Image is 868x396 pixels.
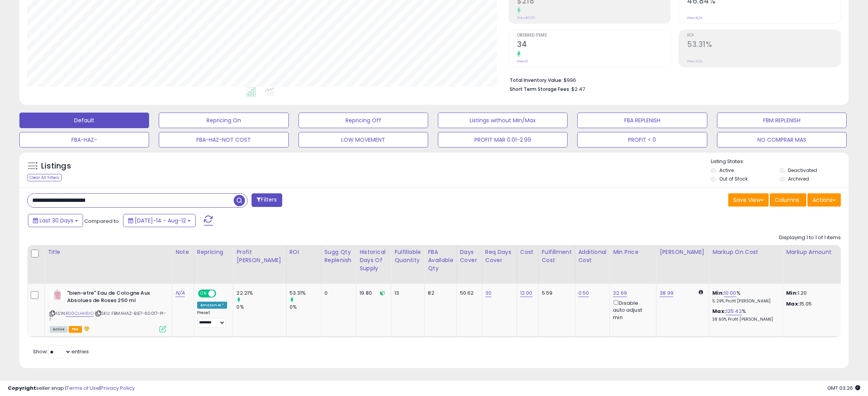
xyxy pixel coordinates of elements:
b: Min: [712,289,724,297]
h5: Listings [41,161,71,172]
button: LOW MOVEMENT [299,132,428,148]
button: Last 30 Days [28,214,83,227]
span: Compared to: [84,217,120,225]
label: Out of Stock [719,175,748,182]
strong: Max: [786,300,800,307]
p: Listing States: [711,158,849,165]
span: 2025-09-12 03:26 GMT [827,384,860,392]
small: Prev: N/A [687,59,702,64]
a: 30 [485,289,491,297]
div: 13 [394,290,418,297]
h2: 53.31% [687,40,840,50]
p: 38.60% Profit [PERSON_NAME] [712,317,777,322]
a: Terms of Use [66,384,99,392]
div: Disable auto adjust min [613,299,650,321]
label: Deactivated [788,167,817,174]
strong: Copyright [8,384,36,392]
div: ROI [290,248,318,256]
div: 22.21% [236,290,286,297]
small: Prev: N/A [687,16,702,20]
button: Columns [770,193,806,207]
div: Preset: [197,310,227,328]
button: FBA-HAZ- [19,132,149,148]
div: % [712,308,777,322]
a: B00CLHH6IO [66,310,94,317]
div: Displaying 1 to 1 of 1 items [779,234,841,241]
strong: Min: [786,289,798,297]
div: Repricing [197,248,230,256]
div: Historical Days Of Supply [359,248,388,273]
div: seller snap | | [8,385,135,392]
th: The percentage added to the cost of goods (COGS) that forms the calculator for Min & Max prices. [709,245,783,284]
button: Listings without Min/Max [438,113,568,128]
button: FBA REPLENISH [577,113,707,128]
p: 15.05 [786,300,851,307]
a: Privacy Policy [101,384,135,392]
button: FBA-HAZ-NOT COST [159,132,288,148]
div: Amazon AI * [197,302,227,309]
button: PROFIT < 0 [577,132,707,148]
a: N/A [175,289,185,297]
a: 10.00 [724,289,736,297]
h2: 34 [517,40,670,50]
div: Fulfillable Quantity [394,248,421,264]
b: Short Term Storage Fees: [510,86,570,92]
div: % [712,290,777,304]
div: 0% [290,304,321,311]
small: Prev: 0 [517,59,528,64]
div: Min Price [613,248,653,256]
i: hazardous material [82,326,90,331]
span: [DATE]-14 - Aug-12 [135,217,186,224]
div: Markup Amount [786,248,853,256]
div: Profit [PERSON_NAME] [236,248,283,264]
span: FBA [69,326,82,333]
span: All listings currently available for purchase on Amazon [50,326,68,333]
span: Last 30 Days [40,217,73,224]
div: Title [48,248,169,256]
button: NO COMPRAR MAS [717,132,847,148]
div: 19.80 [359,290,385,297]
div: Req Days Cover [485,248,514,264]
button: FBM REPLENISH [717,113,847,128]
span: ROI [687,33,840,38]
th: Please note that this number is a calculation based on your required days of coverage and your ve... [321,245,356,284]
span: ON [199,290,208,297]
div: Days Cover [460,248,479,264]
button: [DATE]-14 - Aug-12 [123,214,196,227]
div: 82 [428,290,450,297]
a: 0.50 [578,289,589,297]
button: Save View [728,193,769,207]
label: Archived [788,175,809,182]
div: Sugg Qty Replenish [325,248,353,264]
a: 22.69 [613,289,627,297]
p: 5.29% Profit [PERSON_NAME] [712,299,777,304]
div: Clear All Filters [27,174,62,181]
div: Fulfillment Cost [542,248,572,264]
b: Max: [712,307,726,315]
div: 53.31% [290,290,321,297]
span: | SKU: FBMAHAZ-BIET-60017-P1-1 [50,310,166,322]
div: Additional Cost [578,248,607,264]
button: Repricing Off [299,113,428,128]
div: 5.59 [542,290,569,297]
a: 12.00 [520,289,533,297]
div: FBA Available Qty [428,248,453,273]
button: Repricing On [159,113,288,128]
button: Default [19,113,149,128]
label: Active [719,167,734,174]
div: ASIN: [50,290,166,332]
div: Markup on Cost [712,248,779,256]
div: 0% [236,304,286,311]
b: "bien-etre" Eau de Cologne Aux Absolues de Roses 250 ml [67,290,161,306]
div: 0 [325,290,351,297]
button: Filters [252,193,282,207]
div: Cost [520,248,535,256]
a: 38.99 [660,289,674,297]
span: Show: entries [33,348,89,355]
small: Prev: $0.00 [517,16,535,20]
span: $2.47 [571,85,585,93]
div: 50.62 [460,290,476,297]
span: OFF [215,290,227,297]
button: PROFIT MAR 0.01-2.99 [438,132,568,148]
p: 1.20 [786,290,851,297]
